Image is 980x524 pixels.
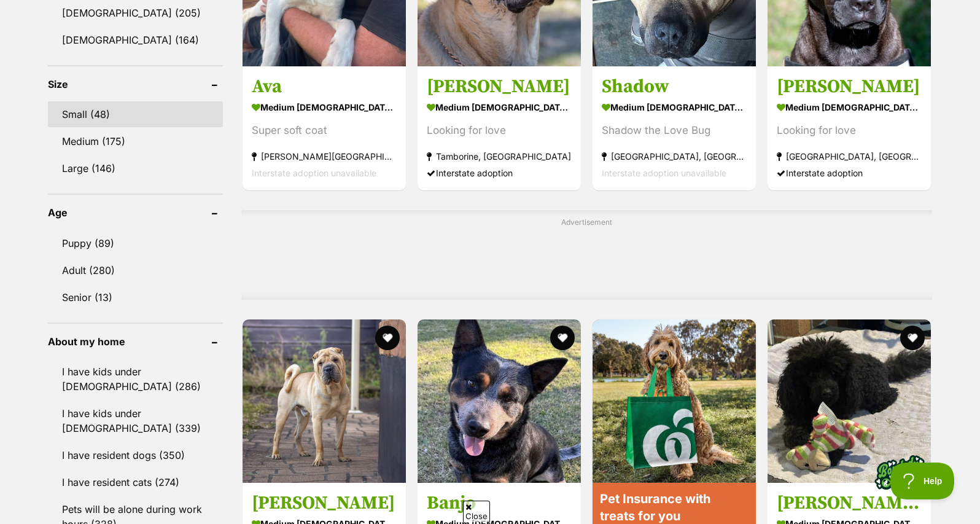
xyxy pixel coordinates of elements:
button: favourite [900,326,925,350]
span: Interstate adoption unavailable [252,168,376,178]
strong: Tamborine, [GEOGRAPHIC_DATA] [427,148,572,165]
a: Shadow medium [DEMOGRAPHIC_DATA] Dog Shadow the Love Bug [GEOGRAPHIC_DATA], [GEOGRAPHIC_DATA] Int... [593,66,756,190]
a: Large (146) [48,155,223,181]
div: Super soft coat [252,122,397,139]
a: Medium (175) [48,128,223,154]
h3: Shadow [602,75,747,98]
button: favourite [375,326,400,350]
div: Advertisement [241,210,932,300]
a: [PERSON_NAME] medium [DEMOGRAPHIC_DATA] Dog Looking for love Tamborine, [GEOGRAPHIC_DATA] Interst... [418,66,581,190]
div: Interstate adoption [777,165,922,181]
a: I have resident cats (274) [48,469,223,495]
button: favourite [550,326,575,350]
a: [DEMOGRAPHIC_DATA] (164) [48,27,223,53]
a: Puppy (89) [48,230,223,256]
span: Close [463,501,490,522]
h3: Ava [252,75,397,98]
strong: [GEOGRAPHIC_DATA], [GEOGRAPHIC_DATA] [777,148,922,165]
strong: [GEOGRAPHIC_DATA], [GEOGRAPHIC_DATA] [602,148,747,165]
strong: medium [DEMOGRAPHIC_DATA] Dog [777,98,922,116]
h3: [PERSON_NAME] [777,75,922,98]
a: I have resident dogs (350) [48,442,223,468]
a: I have kids under [DEMOGRAPHIC_DATA] (286) [48,359,223,399]
div: Shadow the Love Bug [602,122,747,139]
header: Age [48,207,223,218]
header: Size [48,79,223,90]
h3: [PERSON_NAME] / [PERSON_NAME] [777,491,922,515]
h3: [PERSON_NAME] [427,75,572,98]
div: Looking for love [427,122,572,139]
a: Senior (13) [48,284,223,310]
img: Banjo - Australian Cattle Dog [418,319,581,483]
strong: [PERSON_NAME][GEOGRAPHIC_DATA], [GEOGRAPHIC_DATA] [252,148,397,165]
div: Looking for love [777,122,922,139]
iframe: Help Scout Beacon - Open [890,463,955,499]
h3: [PERSON_NAME] [252,491,397,515]
a: Adult (280) [48,257,223,283]
header: About my home [48,336,223,347]
img: bonded besties [869,442,931,503]
div: Interstate adoption [427,165,572,181]
a: Ava medium [DEMOGRAPHIC_DATA] Dog Super soft coat [PERSON_NAME][GEOGRAPHIC_DATA], [GEOGRAPHIC_DAT... [243,66,406,190]
strong: medium [DEMOGRAPHIC_DATA] Dog [252,98,397,116]
span: Interstate adoption unavailable [602,168,726,178]
img: Jack / Lucy - Poodle Dog [768,319,931,483]
a: Small (48) [48,101,223,127]
img: Frankie - Shar Pei Dog [243,319,406,483]
strong: medium [DEMOGRAPHIC_DATA] Dog [427,98,572,116]
a: I have kids under [DEMOGRAPHIC_DATA] (339) [48,401,223,441]
a: [PERSON_NAME] medium [DEMOGRAPHIC_DATA] Dog Looking for love [GEOGRAPHIC_DATA], [GEOGRAPHIC_DATA]... [768,66,931,190]
strong: medium [DEMOGRAPHIC_DATA] Dog [602,98,747,116]
h3: Banjo [427,491,572,515]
